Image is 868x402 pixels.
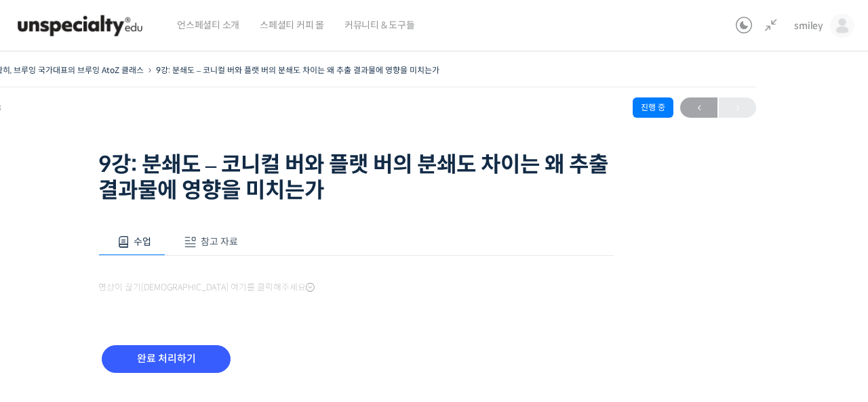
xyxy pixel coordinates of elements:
span: 수업 [134,236,151,248]
div: 진행 중 [633,97,673,118]
input: 완료 처리하기 [102,345,231,373]
h1: 9강: 분쇄도 – 코니컬 버와 플랫 버의 분쇄도 차이는 왜 추출 결과물에 영향을 미치는가 [98,152,614,204]
a: ←이전 [680,97,717,118]
span: 참고 자료 [201,236,238,248]
span: 영상이 끊기[DEMOGRAPHIC_DATA] 여기를 클릭해주세요 [98,282,315,293]
span: smiley [794,20,823,32]
span: ← [680,99,717,117]
a: 9강: 분쇄도 – 코니컬 버와 플랫 버의 분쇄도 차이는 왜 추출 결과물에 영향을 미치는가 [156,65,439,75]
